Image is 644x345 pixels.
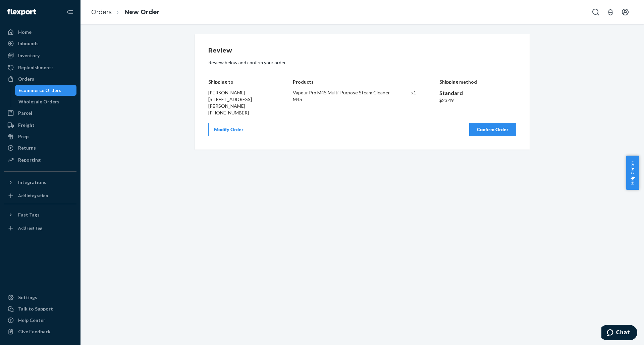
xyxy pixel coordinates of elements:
[4,38,76,49] a: Inbounds
[4,292,76,303] a: Settings
[626,156,639,190] button: Help Center
[208,79,270,84] h4: Shipping to
[18,157,41,163] div: Reporting
[18,98,59,105] div: Wholesale Orders
[208,123,249,136] button: Modify Order
[7,9,36,15] img: Flexport logo
[18,211,40,218] div: Fast Tags
[18,225,42,231] div: Add Fast Tag
[18,76,34,82] div: Orders
[91,8,112,16] a: Orders
[4,155,76,165] a: Reporting
[293,89,390,103] div: Vapour Pro M4S Multi-Purpose Steam Cleaner M4S
[293,79,416,84] h4: Products
[439,79,517,84] h4: Shipping method
[86,2,165,22] ol: breadcrumbs
[63,5,76,19] button: Close Navigation
[18,317,45,324] div: Help Center
[601,325,637,342] iframe: Opens a widget where you can chat to one of our agents
[15,96,77,107] a: Wholesale Orders
[4,209,76,220] button: Fast Tags
[589,5,602,19] button: Open Search Box
[208,59,516,66] p: Review below and confirm your order
[18,328,51,335] div: Give Feedback
[4,177,76,188] button: Integrations
[4,223,76,234] a: Add Fast Tag
[4,131,76,142] a: Prep
[439,89,517,97] div: Standard
[4,27,76,37] a: Home
[4,50,76,61] a: Inventory
[619,5,632,19] button: Open account menu
[4,120,76,131] a: Freight
[18,306,53,312] div: Talk to Support
[18,64,54,71] div: Replenishments
[4,304,76,314] button: Talk to Support
[439,97,517,104] div: $23.49
[18,133,29,140] div: Prep
[4,74,76,84] a: Orders
[18,193,48,198] div: Add Integration
[397,89,416,103] div: x 1
[4,315,76,326] a: Help Center
[208,109,270,116] div: [PHONE_NUMBER]
[18,122,35,128] div: Freight
[18,87,61,94] div: Ecommerce Orders
[18,145,36,151] div: Returns
[15,85,77,96] a: Ecommerce Orders
[18,179,46,186] div: Integrations
[469,123,516,136] button: Confirm Order
[604,5,617,19] button: Open notifications
[18,29,32,35] div: Home
[18,294,37,301] div: Settings
[208,90,252,109] span: [PERSON_NAME] [STREET_ADDRESS][PERSON_NAME]
[124,8,160,16] a: New Order
[4,143,76,153] a: Returns
[4,62,76,73] a: Replenishments
[208,48,516,54] h1: Review
[4,190,76,201] a: Add Integration
[4,108,76,118] a: Parcel
[18,40,39,47] div: Inbounds
[18,110,32,116] div: Parcel
[4,326,76,337] button: Give Feedback
[18,52,40,59] div: Inventory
